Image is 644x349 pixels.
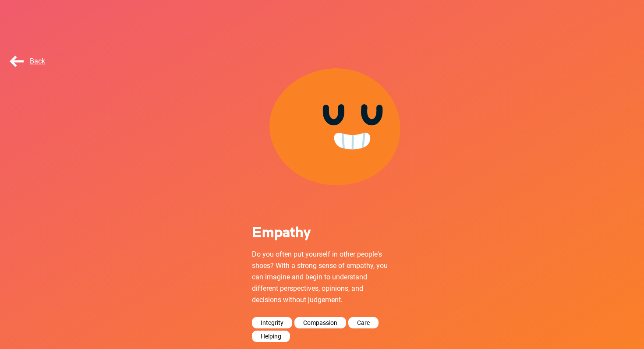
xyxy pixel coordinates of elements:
div: Care [348,317,379,328]
span: Back [8,57,45,65]
p: Do you often put yourself in other people's shoes? With a strong sense of empathy, you can imagin... [252,249,392,306]
div: Helping [252,331,290,342]
div: Integrity [252,317,292,328]
div: Compassion [294,317,346,328]
h1: Empathy [252,224,392,239]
